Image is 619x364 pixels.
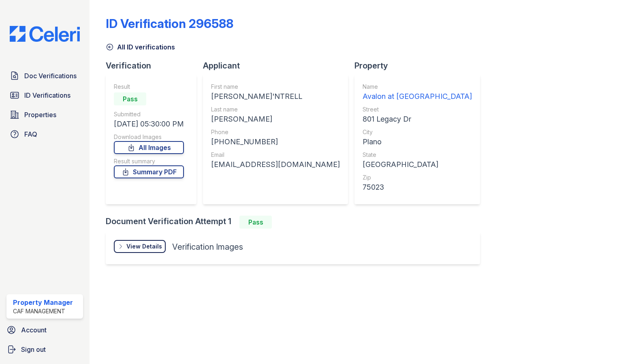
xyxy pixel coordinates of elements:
div: Pass [114,92,146,105]
div: 75023 [363,182,472,193]
div: Avalon at [GEOGRAPHIC_DATA] [363,91,472,102]
div: [DATE] 05:30:00 PM [114,118,184,130]
a: All ID verifications [106,42,175,52]
span: Doc Verifications [24,71,77,81]
div: Submitted [114,110,184,118]
div: Property [354,60,487,71]
a: Summary PDF [114,165,184,178]
div: ID Verification 296588 [106,16,233,31]
div: Property Manager [13,298,73,307]
div: Document Verification Attempt 1 [106,216,487,229]
div: Verification [106,60,203,71]
a: Name Avalon at [GEOGRAPHIC_DATA] [363,83,472,102]
div: Zip [363,173,472,182]
div: Email [211,151,340,159]
div: Last name [211,105,340,113]
div: View Details [126,242,162,251]
a: Sign out [3,341,86,358]
span: Sign out [21,345,46,354]
a: Doc Verifications [6,68,83,84]
div: Phone [211,128,340,136]
div: [EMAIL_ADDRESS][DOMAIN_NAME] [211,159,340,170]
span: Account [21,325,47,335]
div: Plano [363,136,472,148]
div: Result [114,83,184,91]
div: Result summary [114,157,184,165]
span: ID Verifications [24,90,70,100]
div: Verification Images [172,241,243,253]
a: ID Verifications [6,87,83,103]
div: [PHONE_NUMBER] [211,136,340,148]
div: Street [363,105,472,113]
a: All Images [114,141,184,154]
div: Download Images [114,133,184,141]
div: [GEOGRAPHIC_DATA] [363,159,472,170]
a: FAQ [6,126,83,142]
a: Account [3,322,86,338]
div: CAF Management [13,307,73,315]
div: First name [211,83,340,91]
div: Pass [239,216,272,229]
div: State [363,151,472,159]
a: Properties [6,107,83,123]
span: FAQ [24,129,37,139]
div: City [363,128,472,136]
span: Properties [24,110,56,120]
div: Applicant [203,60,354,71]
img: CE_Logo_Blue-a8612792a0a2168367f1c8372b55b34899dd931a85d93a1a3d3e32e68fde9ad4.png [3,26,86,42]
div: Name [363,83,472,91]
div: [PERSON_NAME] [211,113,340,125]
div: 801 Legacy Dr [363,113,472,125]
div: [PERSON_NAME]'NTRELL [211,91,340,102]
